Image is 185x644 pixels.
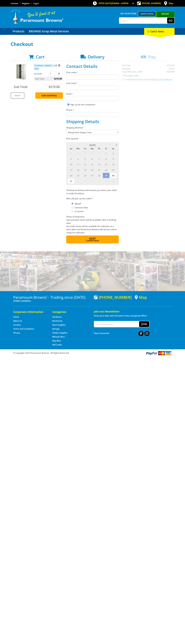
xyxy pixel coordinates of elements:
[52,331,67,334] a: Go to the Timber Supplies page
[11,41,175,47] h1: Checkout
[66,112,119,117] input: Please enter your telephone number.
[58,64,60,67] a: Remove from cart
[52,327,60,330] a: Go to the Storage page
[11,92,24,99] a: Print
[13,316,19,318] a: Go to the Home page
[68,151,74,156] span: 27
[82,173,88,178] span: 26
[68,147,74,150] span: Su
[96,178,102,184] span: 4
[11,28,26,35] a: Go to the Products page
[52,339,61,342] a: Go to the Skip Bins page
[72,210,73,212] input: Please select who will pick up the order.
[75,147,81,150] span: Mo
[11,2,18,5] a: Go to the Contact page
[89,147,95,150] span: We
[75,178,81,184] span: 1
[68,162,74,167] span: 10
[82,167,88,173] span: 19
[54,77,62,81] span: $219.00
[74,205,89,210] label: Someone Else
[35,92,63,99] a: Keep Shopping
[110,167,117,173] span: 23
[68,178,74,184] span: 31
[139,321,149,327] button: Join
[135,295,147,299] a: View a map of Gepps Cross location
[88,54,104,60] span: Delivery
[89,237,96,240] span: Next
[96,167,102,173] span: 21
[110,173,117,178] span: 30
[82,156,88,161] span: 5
[103,167,109,173] span: 22
[119,18,167,23] input: Search
[68,167,74,173] span: 17
[11,9,63,24] img: Paramount Browns'
[110,147,117,150] span: Sa
[27,28,71,35] a: Go to the BROWNS Scrap Metal Services page
[70,103,95,106] label: Sign up for the newsletter
[110,162,117,167] span: 16
[11,351,175,356] div: ® Copyright 2025 Paramount Browns'. All Rights Reserved.
[52,335,65,338] a: Go to the Wheelie Bins page
[112,2,128,5] span: 8:00am - 4:00pm
[66,126,119,129] label: Shipping Method
[75,151,81,156] span: 28
[145,351,172,356] img: PayPal, Mastercard, Visa accepted
[94,321,139,327] input: Your email address
[103,178,109,184] span: 5
[89,162,95,167] span: 13
[34,72,48,75] p: $219.00
[82,151,88,156] span: 29
[66,189,117,195] em: Paramount Browns will contact you when your order is ready for pickup
[110,151,117,156] span: 2
[66,85,119,90] input: Please enter your last name.
[167,18,174,23] button: Go
[14,85,27,89] span: Sub Total
[49,85,60,89] span: $219.00
[34,77,63,81] p: Item total:
[13,295,91,299] h3: Paramount Browns' - Trading since [DATE]
[96,173,102,178] span: 28
[94,310,172,313] h5: Join our Newsletter
[13,299,91,303] p: [STREET_ADDRESS]
[66,108,119,111] label: Phone
[72,240,113,242] span: Confirm order
[66,96,119,101] input: Please enter your email address.
[89,173,95,178] span: 27
[89,144,96,146] span: [DATE]
[94,330,149,336] div: Stay Connected
[66,235,119,243] button: Next Confirm order
[96,151,102,156] span: 31
[89,151,95,156] span: 30
[96,156,102,161] span: 7
[13,327,34,330] a: Go to the Terms and Conditions page
[99,2,128,5] span: OPEN [DATE]
[82,162,88,167] span: 12
[156,11,175,21] a: Mount [PERSON_NAME]
[103,173,109,178] span: 29
[94,314,172,317] p: Keep up to date with the latest news and special offers.
[82,178,88,184] span: 2
[66,130,119,135] select: Please select a shipping method.
[75,156,81,161] span: 4
[66,92,119,95] label: Email
[66,75,119,79] input: Please enter your first name.
[75,162,81,167] span: 11
[13,64,29,80] img: STORAGE CABINET 2.1M GREY
[103,151,109,156] span: 1
[66,215,116,234] em: Photo ID Required. Non-preorder items will be available after 5 working days Pre-order items will...
[110,156,117,161] span: 9
[68,173,74,178] span: 24
[103,147,109,150] span: Fr
[52,310,86,314] h5: Categories
[52,319,62,322] a: Go to the Machinery page
[94,295,132,299] div: [PHONE_NUMBER]
[72,203,73,204] input: Please select who will pick up the order.
[66,137,119,140] label: Pick Up Date
[66,64,119,69] h2: Contact Details
[13,323,21,326] a: Go to the Contact page
[72,207,73,208] input: Please select who will pick up the order.
[119,11,138,16] span: Set your store
[22,2,30,5] a: Go to the registration page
